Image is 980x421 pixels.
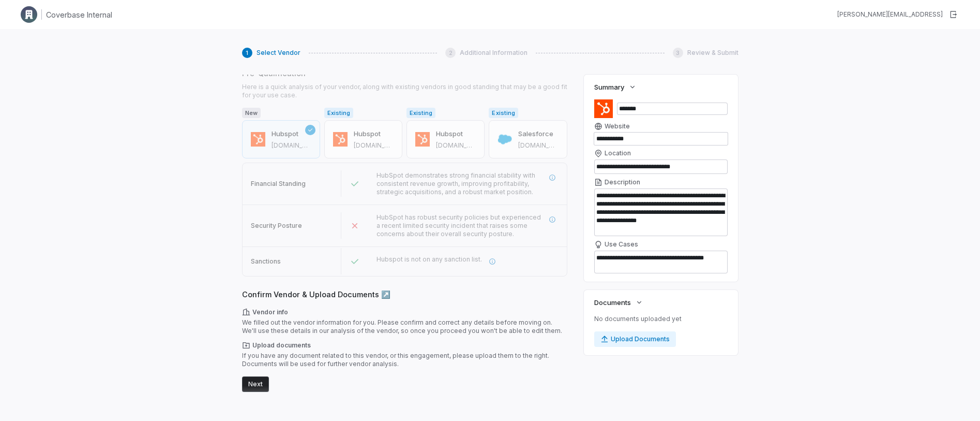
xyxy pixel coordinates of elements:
[549,216,556,223] svg: More information
[591,78,640,96] button: Summary
[594,251,728,273] textarea: Use Cases
[489,108,518,118] span: Existing
[272,141,311,150] span: hubspot.com
[605,240,638,249] span: Use Cases
[242,341,567,368] div: If you have any document related to this vendor, or this engagement, please upload them to the ri...
[242,308,567,335] div: We filled out the vendor information for you. Please confirm and correct any details before movin...
[489,258,496,265] svg: More information
[605,178,640,186] span: Description
[436,129,476,139] h3: Hubspot
[376,213,541,238] span: HubSpot has robust security policies but experienced a recent limited security incident that rais...
[594,159,728,174] input: Location
[673,48,683,58] div: 3
[460,49,527,57] span: Additional Information
[594,315,728,323] p: No documents uploaded yet
[594,82,624,92] span: Summary
[406,108,435,118] span: Existing
[350,256,360,267] svg: Passed
[251,257,281,265] span: Sanctions
[242,83,567,99] span: Here is a quick analysis of your vendor, along with existing vendors in good standing that may be...
[436,141,476,150] span: hubspot.com
[324,120,402,158] button: Hubspot[DOMAIN_NAME]
[354,129,394,139] h3: Hubspot
[594,331,676,347] button: Upload Documents
[837,10,943,19] div: [PERSON_NAME][EMAIL_ADDRESS]
[354,141,394,150] span: hubspot.com
[21,6,37,23] img: Clerk Logo
[242,48,252,58] div: 1
[242,120,320,158] button: Hubspot[DOMAIN_NAME]
[605,122,630,130] span: Website
[489,120,567,158] button: Salesforce[DOMAIN_NAME]
[242,308,567,316] span: Vendor info
[591,293,646,312] button: Documents
[46,9,112,20] h1: Coverbase Internal
[594,298,631,307] span: Documents
[257,49,300,57] span: Select Vendor
[251,222,302,229] span: Security Posture
[324,108,353,118] span: Existing
[376,171,535,196] span: HubSpot demonstrates strong financial stability with consistent revenue growth, improving profita...
[518,141,558,150] span: salesforce.com
[594,188,728,236] textarea: Description
[272,129,311,139] h3: Hubspot
[242,341,567,350] span: Upload documents
[605,149,631,157] span: Location
[350,179,360,189] svg: Passed
[594,133,712,145] input: Website
[350,221,360,231] svg: Failed
[445,48,456,58] div: 2
[242,376,269,392] button: Next
[687,49,738,57] span: Review & Submit
[376,255,482,263] span: Hubspot is not on any sanction list.
[251,180,306,187] span: Financial Standing
[242,289,567,300] span: Confirm Vendor & Upload Documents ↗️
[549,174,556,181] svg: More information
[406,120,485,158] button: Hubspot[DOMAIN_NAME]
[483,252,502,271] button: More information
[543,210,562,229] button: More information
[543,168,562,187] button: More information
[518,129,558,139] h3: Salesforce
[242,108,261,118] span: New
